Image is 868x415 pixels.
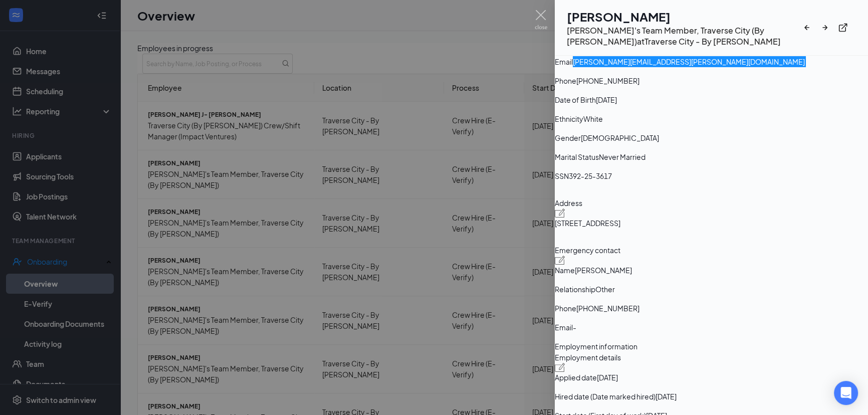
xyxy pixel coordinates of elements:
[820,23,830,33] svg: ArrowRight
[834,381,858,405] div: Open Intercom Messenger
[576,75,639,86] span: [PHONE_NUMBER]
[597,372,618,383] span: [DATE]
[596,94,617,105] span: [DATE]
[555,218,620,229] span: [STREET_ADDRESS]
[555,245,868,256] span: Emergency contact
[838,19,856,37] button: ExternalLink
[581,132,659,143] span: [DEMOGRAPHIC_DATA]
[567,8,802,25] h1: [PERSON_NAME]
[595,284,615,295] span: Other
[567,25,802,47] div: [PERSON_NAME]'s Team Member, Traverse City (By [PERSON_NAME]) at Traverse City - By [PERSON_NAME]
[802,23,812,33] svg: ArrowLeftNew
[555,265,575,276] span: Name
[573,56,805,67] span: [PERSON_NAME][EMAIL_ADDRESS][PERSON_NAME][DOMAIN_NAME]
[569,170,612,181] span: 392-25-3617
[555,341,868,352] span: Employment information
[555,303,576,314] span: Phone
[555,94,596,105] span: Date of Birth
[555,75,576,86] span: Phone
[555,113,583,124] span: Ethnicity
[555,56,573,67] span: Email
[555,170,569,181] span: SSN
[599,151,645,162] span: Never Married
[555,284,595,295] span: Relationship
[555,372,597,383] span: Applied date
[573,322,576,333] span: -
[656,391,677,402] span: [DATE]
[575,265,632,276] span: [PERSON_NAME]
[555,391,656,402] span: Hired date (Date marked hired)
[555,132,581,143] span: Gender
[583,113,603,124] span: White
[576,303,639,314] span: [PHONE_NUMBER]
[555,197,868,209] span: Address
[838,23,848,33] svg: ExternalLink
[555,352,868,363] span: Employment details
[555,151,599,162] span: Marital Status
[802,19,820,37] button: ArrowLeftNew
[820,19,838,37] button: ArrowRight
[555,322,573,333] span: Email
